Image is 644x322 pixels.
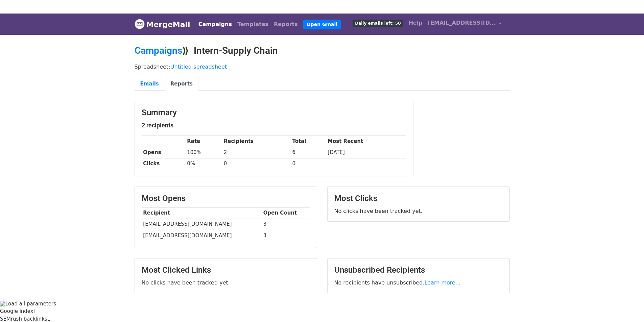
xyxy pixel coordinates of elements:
h3: Unsubscribed Recipients [334,265,503,275]
a: MergeMail [135,17,190,31]
h3: Summary [142,108,406,118]
th: Clicks [142,158,186,169]
a: Daily emails left: 50 [350,16,406,30]
th: Recipients [222,136,291,147]
p: No clicks have been tracked yet. [334,207,503,215]
span: Daily emails left: 50 [353,20,403,27]
th: Most Recent [326,136,406,147]
th: Total [291,136,326,147]
a: Campaigns [135,45,182,56]
h5: 2 recipients [142,122,406,129]
p: No clicks have been tracked yet. [142,279,310,286]
span: I [33,308,35,314]
h2: ⟫ Intern-Supply Chain [135,45,510,56]
td: [DATE] [326,147,406,158]
h3: Most Opens [142,194,310,203]
a: [EMAIL_ADDRESS][DOMAIN_NAME] [425,16,504,32]
th: Open Count [262,207,310,219]
td: 0 [222,158,291,169]
td: [EMAIL_ADDRESS][DOMAIN_NAME] [142,219,262,230]
a: Reports [271,18,301,31]
a: Open Gmail [303,20,341,29]
p: Spreadsheet: [135,63,510,70]
p: No recipients have unsubscribed. [334,279,503,286]
td: 3 [262,219,310,230]
td: [EMAIL_ADDRESS][DOMAIN_NAME] [142,230,262,241]
a: Emails [135,77,165,91]
a: Campaigns [196,18,235,31]
td: 2 [222,147,291,158]
td: 0 [291,158,326,169]
a: Reports [165,77,198,91]
th: Opens [142,147,186,158]
th: Rate [185,136,222,147]
td: 3 [262,230,310,241]
span: [EMAIL_ADDRESS][DOMAIN_NAME] [428,19,496,27]
a: Templates [235,18,271,31]
a: Untitled spreadsheet [170,64,227,70]
td: 6 [291,147,326,158]
h3: Most Clicked Links [142,265,310,275]
td: 0% [185,158,222,169]
a: Learn more... [425,279,461,286]
span: Load all parameters [5,301,56,307]
span: L [47,316,50,322]
td: 100% [185,147,222,158]
img: MergeMail logo [135,19,145,29]
h3: Most Clicks [334,194,503,203]
a: Help [406,16,425,30]
th: Recipient [142,207,262,219]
